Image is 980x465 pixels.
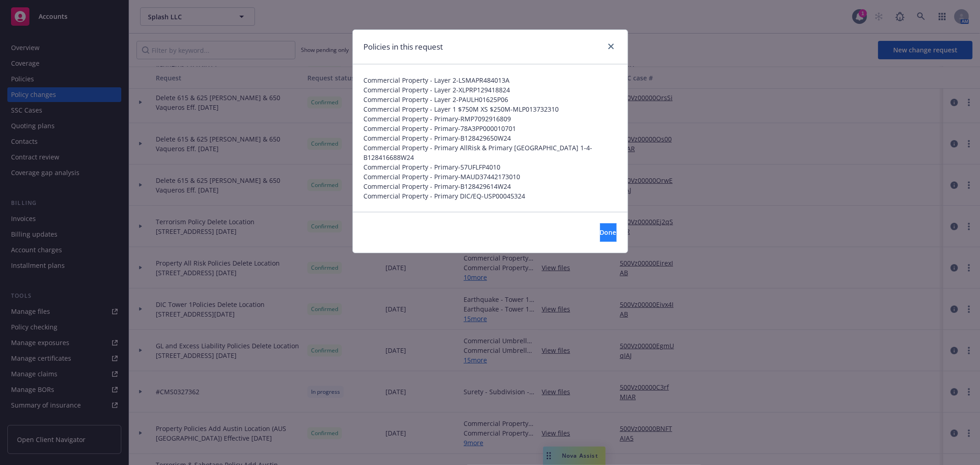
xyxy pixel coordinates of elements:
[364,114,617,124] span: Commercial Property - Primary - RMP7092916809
[364,143,617,162] span: Commercial Property - Primary AllRisk & Primary [GEOGRAPHIC_DATA] 1-4 - B128416688W24
[364,191,617,201] span: Commercial Property - Primary DIC/EQ - USP00045324
[364,104,617,114] span: Commercial Property - Layer 1 $750M XS $250M - MLP013732310
[600,223,617,242] button: Done
[364,95,617,104] span: Commercial Property - Layer 2 - PAULH01625P06
[364,172,617,181] span: Commercial Property - Primary - MAUD37442173010
[364,133,617,143] span: Commercial Property - Primary - B128429650W24
[606,41,617,52] a: close
[364,162,617,172] span: Commercial Property - Primary - 57UFLFP4010
[364,85,617,95] span: Commercial Property - Layer 2 - XLPRP129418824
[364,181,617,191] span: Commercial Property - Primary - B128429614W24
[364,41,443,53] h1: Policies in this request
[600,228,617,237] span: Done
[364,124,617,133] span: Commercial Property - Primary - 78A3PP000010701
[364,75,617,85] span: Commercial Property - Layer 2 - LSMAPR484013A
